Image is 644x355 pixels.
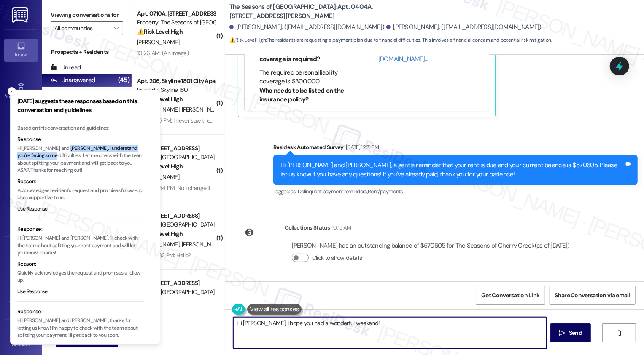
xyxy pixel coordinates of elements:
[386,23,542,32] div: [PERSON_NAME]. ([EMAIL_ADDRESS][DOMAIN_NAME])
[137,211,215,220] div: Apt. [STREET_ADDRESS]
[559,330,566,336] i: 
[285,223,330,232] div: Collections Status
[8,87,16,96] button: Close toast
[17,260,144,268] div: Reason:
[17,235,144,257] p: Hi [PERSON_NAME] and [PERSON_NAME], I'll check with the team about splitting your rent payment an...
[233,317,547,349] textarea: Hi [PERSON_NAME], I hope you had a wonderful weekend!
[17,206,48,213] button: Use Response
[137,28,183,35] strong: ⚠️ Risk Level: High
[17,177,144,186] div: Reason:
[229,36,552,45] span: : The residents are requesting a payment plan due to financial difficulties. This involves a fina...
[616,330,622,336] i: 
[137,95,183,103] strong: ⚠️ Risk Level: High
[378,46,469,63] a: [URL][DOMAIN_NAME]…
[4,246,38,269] a: Leads
[51,76,95,85] div: Unanswered
[555,291,630,300] span: Share Conversation via email
[137,173,179,181] span: [PERSON_NAME]
[368,188,403,195] span: Rent/payments
[4,287,38,310] a: Templates •
[280,161,624,179] div: Hi [PERSON_NAME] and [PERSON_NAME], a gentle reminder that your rent is due and your current bala...
[259,86,355,104] li: Who needs to be listed on the insurance policy?
[181,106,226,113] span: [PERSON_NAME]
[17,187,144,202] p: Acknowledges resident's request and promises follow-up. Uses supportive tone.
[273,185,638,198] div: Tagged as:
[330,223,351,232] div: 10:15 AM
[181,240,224,248] span: [PERSON_NAME]
[137,9,215,18] div: Apt. 0710A, [STREET_ADDRESS][PERSON_NAME]
[137,38,179,46] span: [PERSON_NAME]
[137,279,215,288] div: Apt. [STREET_ADDRESS]
[17,125,144,132] div: Based on this conversation and guidelines:
[17,135,144,144] div: Response:
[4,122,38,144] a: Site Visit •
[273,143,638,155] div: Residesk Automated Survey
[137,163,183,170] strong: ⚠️ Risk Level: High
[17,145,144,174] p: Hi [PERSON_NAME] and [PERSON_NAME], I understand you're facing some difficulties. Let me check wi...
[259,68,355,86] li: The required personal liability coverage is $300,000.
[137,144,215,153] div: Apt. [STREET_ADDRESS]
[54,21,110,35] input: All communities
[17,97,144,115] h3: [DATE] suggests these responses based on this conversation and guidelines
[137,220,215,229] div: Property: [GEOGRAPHIC_DATA]
[137,153,215,162] div: Property: [GEOGRAPHIC_DATA]
[137,85,215,94] div: Property: Skyline 1801
[550,286,636,305] button: Share Conversation via email
[550,323,591,342] button: Send
[4,163,38,186] a: Insights •
[4,204,38,227] a: Buildings
[137,18,215,27] div: Property: The Seasons of [GEOGRAPHIC_DATA]
[292,241,570,250] div: [PERSON_NAME] has an outstanding balance of $5706.05 for The Seasons of Cherry Creek (as of [DATE])
[298,188,368,195] span: Delinquent payment reminders ,
[229,3,398,21] b: The Seasons of [GEOGRAPHIC_DATA]: Apt. 0404A, [STREET_ADDRESS][PERSON_NAME]
[51,8,123,21] label: Viewing conversations for
[4,39,38,61] a: Inbox
[17,307,144,316] div: Response:
[259,46,355,64] li: How much personal liability coverage is required?
[569,328,582,337] span: Send
[17,317,144,339] p: Hi [PERSON_NAME] and [PERSON_NAME], thanks for letting us know! I'm happy to check with the team ...
[229,23,385,32] div: [PERSON_NAME]. ([EMAIL_ADDRESS][DOMAIN_NAME])
[12,7,30,23] img: ResiDesk Logo
[476,286,545,305] button: Get Conversation Link
[229,37,266,43] strong: ⚠️ Risk Level: High
[312,254,362,262] label: Click to show details
[137,251,191,259] div: [DATE] 6:32 PM: Hello?
[378,46,482,64] div: View original document here
[4,328,38,351] a: Account
[137,288,215,296] div: Property: [GEOGRAPHIC_DATA]
[51,63,81,72] div: Unread
[137,230,183,238] strong: ⚠️ Risk Level: High
[137,49,189,57] div: 10:26 AM: (An Image)
[17,288,48,296] button: Use Response
[42,48,132,56] div: Prospects + Residents
[137,77,215,85] div: Apt. 206, Skyline 1801 City Apartments
[481,291,539,300] span: Get Conversation Link
[17,270,144,284] p: Quickly acknowledges the request and promises a follow-up.
[17,225,144,233] div: Response:
[114,25,119,32] i: 
[116,74,132,87] div: (45)
[344,143,379,152] div: [DATE] 12:21 PM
